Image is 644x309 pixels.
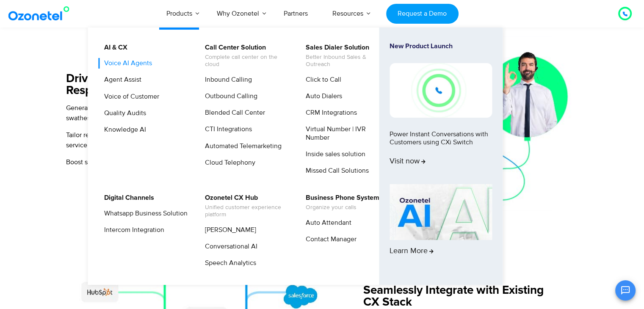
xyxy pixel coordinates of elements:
span: Better Inbound Sales & Outreach [306,54,389,68]
a: Inside sales solution [300,149,367,160]
a: CTI Integrations [199,124,253,135]
a: [PERSON_NAME] [199,225,257,235]
a: Knowledge AI [99,124,147,135]
a: Contact Manager [300,234,358,245]
a: AI & CX [99,42,129,53]
a: Ozonetel CX HubUnified customer experience platform [199,193,290,220]
a: New Product LaunchPower Instant Conversations with Customers using CXi SwitchVisit now [390,42,492,181]
a: Speech Analytics [199,258,257,268]
a: Business Phone SystemOrganize your calls [300,193,381,212]
a: Sales Dialer SolutionBetter Inbound Sales & Outreach [300,42,390,69]
a: Cloud Telephony [199,157,257,168]
span: Organize your calls [306,204,379,211]
img: AI [390,184,492,240]
span: Learn More [390,247,434,256]
img: New-Project-17.png [390,63,492,117]
a: Quality Audits [99,108,147,119]
h5: Seamlessly Integrate with Existing CX Stack [363,284,577,308]
button: Open chat [615,280,636,301]
p: Generate accurate responses by analyzing and learning from huge swathes of data. [66,103,284,123]
a: Missed Call Solutions [300,166,370,176]
a: Digital Channels [99,193,155,203]
a: Auto Dialers [300,91,343,102]
a: Outbound Calling [199,91,259,102]
h5: Drive Higher CSAT with Accurate Responses [66,73,284,97]
p: Tailor responses to business-specific use cases and maintain consistent service quality. [66,130,284,150]
a: Request a Demo [386,4,459,24]
a: Blended Call Center [199,108,266,118]
a: Learn More [390,184,492,270]
a: Click to Call [300,74,343,85]
span: Complete call center on the cloud [205,54,288,68]
a: Voice AI Agents [99,58,153,69]
a: CRM Integrations [300,108,358,118]
a: Whatsapp Business Solution [99,208,189,219]
a: Conversational AI [199,241,259,252]
a: Intercom Integration [99,225,166,235]
span: Unified customer experience platform [205,204,288,218]
a: Voice of Customer [99,91,160,102]
a: Virtual Number | IVR Number [300,124,390,143]
a: Call Center SolutionComplete call center on the cloud [199,42,290,69]
a: Auto Attendant [300,218,353,228]
a: Automated Telemarketing [199,141,283,152]
a: Agent Assist [99,74,143,85]
a: Inbound Calling [199,74,253,85]
span: Visit now [390,157,426,166]
p: Boost satisfaction and loyalty with faster, more relevant resolutions. [66,157,284,167]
